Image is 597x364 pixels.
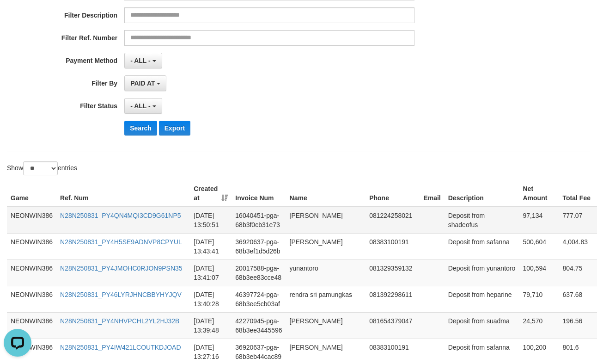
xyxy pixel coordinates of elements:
[124,121,157,136] button: Search
[60,212,181,219] a: N28N250831_PY4QN4MQI3CD9G61NP5
[366,207,420,234] td: 081224258021
[60,238,182,246] a: N28N250831_PY4H5SE9ADNVP8CPYUL
[231,207,286,234] td: 16040451-pga-68b3f0cb31e73
[519,207,559,234] td: 97,134
[420,180,444,207] th: Email
[7,233,56,259] td: NEONWIN386
[286,180,366,207] th: Name
[190,312,231,339] td: [DATE] 13:39:48
[519,180,559,207] th: Net Amount
[23,161,58,175] select: Showentries
[445,312,519,339] td: Deposit from suadma
[7,180,56,207] th: Game
[190,286,231,312] td: [DATE] 13:40:28
[60,265,183,272] a: N28N250831_PY4JMOHC0RJON9PSN35
[286,233,366,259] td: [PERSON_NAME]
[190,207,231,234] td: [DATE] 13:50:51
[445,286,519,312] td: Deposit from heparine
[286,259,366,286] td: yunantoro
[7,207,56,234] td: NEONWIN386
[130,57,151,64] span: - ALL -
[366,312,420,339] td: 081654379047
[445,233,519,259] td: Deposit from safanna
[124,75,166,91] button: PAID AT
[559,259,595,286] td: 804.75
[559,312,595,339] td: 196.56
[231,259,286,286] td: 20017588-pga-68b3ee83cce48
[190,259,231,286] td: [DATE] 13:41:07
[519,312,559,339] td: 24,570
[519,286,559,312] td: 79,710
[60,344,181,351] a: N28N250831_PY4IW421LCOUTKDJOAD
[519,233,559,259] td: 500,604
[190,233,231,259] td: [DATE] 13:43:41
[445,180,519,207] th: Description
[60,291,182,298] a: N28N250831_PY46LYRJHNCBBYHYJQV
[159,121,190,136] button: Export
[4,4,31,31] button: Open LiveChat chat widget
[7,312,56,339] td: NEONWIN386
[130,102,151,110] span: - ALL -
[445,207,519,234] td: Deposit from shadeofus
[559,286,595,312] td: 637.68
[445,259,519,286] td: Deposit from yunantoro
[286,207,366,234] td: [PERSON_NAME]
[7,286,56,312] td: NEONWIN386
[286,286,366,312] td: rendra sri pamungkas
[231,180,286,207] th: Invoice Num
[231,312,286,339] td: 42270945-pga-68b3ee3445596
[519,259,559,286] td: 100,594
[286,312,366,339] td: [PERSON_NAME]
[190,180,231,207] th: Created at: activate to sort column ascending
[56,180,190,207] th: Ref. Num
[60,317,179,325] a: N28N250831_PY4NHVPCHL2YL2HJ32B
[366,233,420,259] td: 08383100191
[559,180,595,207] th: Total Fee
[366,286,420,312] td: 081392298611
[130,80,155,87] span: PAID AT
[231,233,286,259] td: 36920637-pga-68b3ef1d5d26b
[124,53,162,68] button: - ALL -
[7,259,56,286] td: NEONWIN386
[559,233,595,259] td: 4,004.83
[559,207,595,234] td: 777.07
[366,259,420,286] td: 081329359132
[231,286,286,312] td: 46397724-pga-68b3ee5cb03af
[7,161,77,175] label: Show entries
[366,180,420,207] th: Phone
[124,98,162,114] button: - ALL -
